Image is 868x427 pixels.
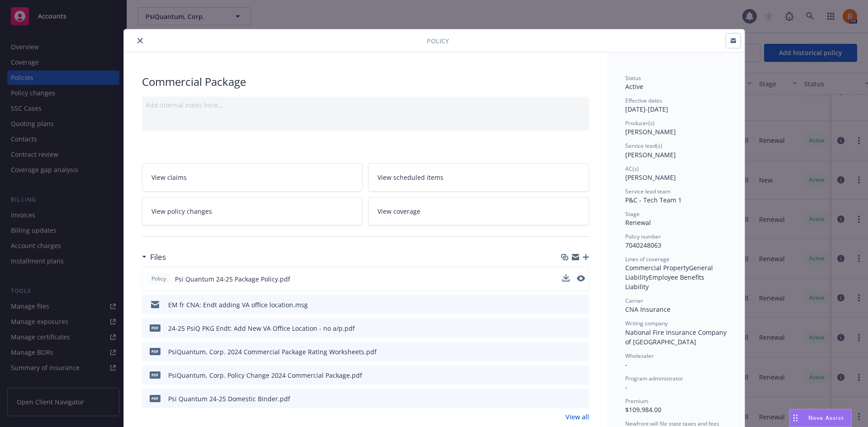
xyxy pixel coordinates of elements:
button: download file [563,371,570,380]
span: Service lead(s) [625,142,662,150]
div: Files [142,251,166,263]
button: preview file [577,324,585,333]
span: Service lead team [625,188,670,195]
button: download file [563,324,570,333]
span: [PERSON_NAME] [625,173,676,182]
button: preview file [577,371,585,380]
span: Producer(s) [625,119,655,127]
a: View all [566,412,589,422]
span: Active [625,82,643,91]
a: View coverage [368,197,589,225]
button: download file [563,300,570,310]
span: Employee Benefits Liability [625,273,706,291]
span: pdf [150,395,160,402]
span: pdf [150,371,160,378]
span: Lines of coverage [625,255,670,263]
span: Nova Assist [808,414,844,422]
div: Add internal notes here... [146,100,585,110]
span: View scheduled items [377,173,443,182]
div: PsiQuantum, Corp. 2024 Commercial Package Rating Worksheets.pdf [168,347,377,357]
span: - [625,383,627,391]
button: preview file [577,274,585,284]
span: Policy [427,36,449,46]
span: Stage [625,210,640,218]
button: Nova Assist [789,409,852,427]
div: Commercial Package [142,74,589,89]
button: download file [563,394,570,404]
span: pdf [150,348,160,355]
span: Psi Quantum 24-25 Package Policy.pdf [175,274,290,284]
span: Renewal [625,218,651,227]
button: preview file [577,275,585,282]
h3: Files [150,251,166,263]
div: EM fr CNA: Endt adding VA office location.msg [168,300,308,310]
a: View policy changes [142,197,363,225]
span: Status [625,74,641,82]
button: download file [562,274,570,284]
span: Wholesaler [625,352,654,360]
button: preview file [577,300,585,310]
button: download file [562,274,570,282]
span: [PERSON_NAME] [625,127,676,136]
span: View coverage [377,206,420,216]
div: Psi Quantum 24-25 Domestic Binder.pdf [168,394,290,404]
span: Commercial Property [625,263,689,272]
button: download file [563,347,570,357]
span: - [625,360,627,369]
button: close [135,35,146,46]
span: [PERSON_NAME] [625,150,676,159]
a: View claims [142,163,363,192]
span: General Liability [625,263,715,282]
div: 24-25 PsiQ PKG Endt: Add New VA Office Location - no a/p.pdf [168,324,355,333]
div: [DATE] - [DATE] [625,97,726,114]
span: 7040248063 [625,241,661,249]
span: Premium [625,397,648,405]
span: CNA Insurance [625,305,670,314]
span: AC(s) [625,165,639,173]
a: View scheduled items [368,163,589,192]
button: preview file [577,347,585,357]
div: PsiQuantum, Corp. Policy Change 2024 Commercial Package.pdf [168,371,362,380]
span: Effective dates [625,97,662,104]
span: Policy [150,275,168,283]
span: pdf [150,324,160,331]
span: National Fire Insurance Company of [GEOGRAPHIC_DATA] [625,328,728,346]
div: Drag to move [790,409,801,427]
span: $109,984.00 [625,405,661,414]
button: preview file [577,394,585,404]
span: P&C - Tech Team 1 [625,196,682,204]
span: Policy number [625,233,661,240]
span: Program administrator [625,375,683,382]
span: Carrier [625,297,643,305]
span: View claims [151,173,187,182]
span: View policy changes [151,206,212,216]
span: Writing company [625,319,668,327]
